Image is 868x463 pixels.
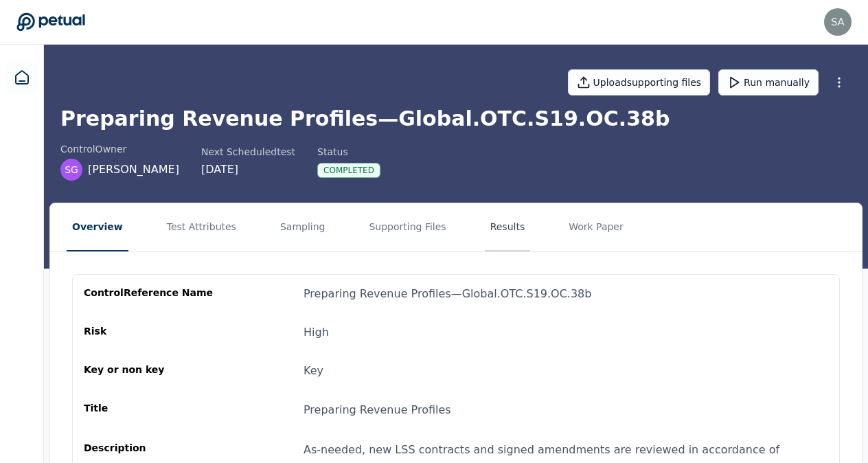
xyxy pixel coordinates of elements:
div: Completed [317,163,380,178]
div: control Owner [60,142,179,156]
button: Run manually [718,69,819,95]
h1: Preparing Revenue Profiles — Global.OTC.S19.OC.38b [60,106,852,131]
span: [PERSON_NAME] [88,161,179,178]
span: SG [65,163,78,177]
button: Sampling [275,203,331,251]
div: Key or non key [84,363,216,379]
a: Dashboard [5,61,38,94]
button: Test Attributes [161,203,242,251]
span: Preparing Revenue Profiles [304,403,451,416]
button: Supporting Files [363,203,451,251]
div: Preparing Revenue Profiles — Global.OTC.S19.OC.38b [304,286,591,302]
div: control Reference Name [84,286,216,302]
div: Key [304,363,323,379]
div: [DATE] [201,161,295,178]
button: Work Paper [563,203,629,251]
div: Title [84,401,216,419]
button: Uploadsupporting files [568,69,711,95]
div: Risk [84,324,216,341]
div: High [304,324,329,341]
div: Next Scheduled test [201,145,295,159]
button: Results [485,203,531,251]
button: Overview [67,203,128,251]
nav: Tabs [50,203,862,251]
div: Status [317,145,380,159]
a: Go to Dashboard [16,12,85,32]
img: sapna.rao@arm.com [824,8,852,36]
button: More Options [827,70,852,95]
